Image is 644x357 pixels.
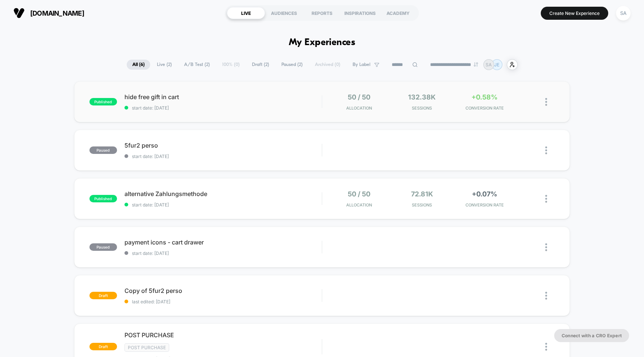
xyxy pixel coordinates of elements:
span: CONVERSION RATE [455,105,514,111]
span: Draft ( 2 ) [246,60,275,70]
span: start date: [DATE] [124,250,322,256]
img: close [545,146,547,154]
button: Connect with a CRO Expert [554,329,629,342]
span: Post Purchase [124,343,169,352]
span: published [89,195,117,202]
span: 72.81k [411,190,433,198]
span: POST PURCHASE [124,331,322,339]
span: [DOMAIN_NAME] [30,9,84,17]
span: +0.07% [472,190,497,198]
img: close [545,195,547,203]
button: [DOMAIN_NAME] [11,7,86,19]
div: SA [616,6,631,20]
span: draft [89,292,117,299]
p: SA [486,62,492,67]
span: Allocation [346,105,372,111]
img: close [545,343,547,351]
img: close [545,292,547,300]
div: INSPIRATIONS [341,7,379,19]
span: paused [89,243,117,251]
span: published [89,98,117,105]
span: alternative Zahlungsmethode [124,190,322,198]
span: Sessions [392,105,451,111]
div: AUDIENCES [265,7,303,19]
span: By Label [353,62,370,67]
span: start date: [DATE] [124,154,322,159]
span: Allocation [346,202,372,208]
button: SA [614,6,633,21]
span: 50 / 50 [348,93,370,101]
span: All ( 6 ) [127,60,150,70]
span: A/B Test ( 2 ) [179,60,215,70]
div: LIVE [227,7,265,19]
img: close [545,98,547,106]
p: JE [494,62,499,67]
span: Sessions [392,202,451,208]
span: last edited: [DATE] [124,299,322,304]
span: payment icons - cart drawer [124,238,322,246]
span: Copy of 5fur2 perso [124,287,322,294]
span: paused [89,146,117,154]
button: Create New Experience [541,7,608,20]
span: start date: [DATE] [124,105,322,111]
div: ACADEMY [379,7,417,19]
span: 5fur2 perso [124,142,322,149]
span: Paused ( 2 ) [276,60,308,70]
span: +0.58% [471,93,498,101]
span: 132.38k [408,93,436,101]
span: draft [89,343,117,350]
span: 50 / 50 [348,190,370,198]
span: start date: [DATE] [124,202,322,208]
span: Live ( 2 ) [151,60,177,70]
span: hide free gift in cart [124,93,322,101]
img: end [474,62,478,67]
h1: My Experiences [289,37,356,48]
img: close [545,243,547,251]
img: Visually logo [13,7,25,19]
div: REPORTS [303,7,341,19]
span: CONVERSION RATE [455,202,514,208]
